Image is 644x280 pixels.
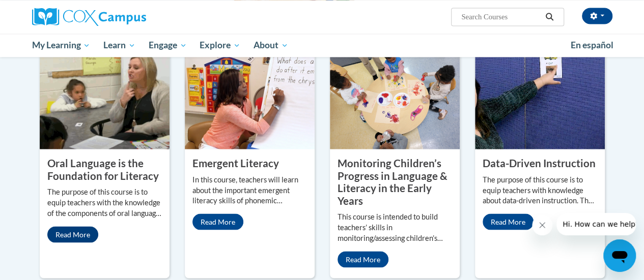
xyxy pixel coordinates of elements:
a: Read More [338,251,388,267]
iframe: Message from company [556,213,636,235]
span: Learn [103,39,135,51]
a: Learn [97,34,142,57]
a: Engage [142,34,193,57]
p: The purpose of this course is to equip teachers with knowledge about data-driven instruction. The... [483,174,597,206]
button: Search [542,11,557,23]
span: About [254,39,288,51]
a: Cox Campus [32,8,215,26]
a: About [247,34,295,57]
p: The purpose of this course is to equip teachers with the knowledge of the components of oral lang... [47,186,162,219]
span: Engage [149,39,187,51]
a: Read More [192,213,243,230]
iframe: Close message [532,215,552,235]
span: Hi. How can we help? [6,7,82,15]
div: Main menu [24,34,620,57]
img: Data-Driven Instruction [475,47,605,149]
a: En español [564,35,620,56]
a: My Learning [25,34,97,57]
property: Monitoring Children’s Progress in Language & Literacy in the Early Years [338,157,447,206]
property: Data-Driven Instruction [483,157,596,169]
span: My Learning [32,39,90,51]
p: In this course, teachers will learn about the important emergent literacy skills of phonemic awar... [192,174,307,206]
iframe: Button to launch messaging window [603,239,636,272]
img: Emergent Literacy [185,47,315,149]
property: Emergent Literacy [192,157,279,169]
img: Oral Language is the Foundation for Literacy [40,47,170,149]
p: This course is intended to build teachers’ skills in monitoring/assessing children’s developmenta... [338,211,452,243]
input: Search Courses [460,11,542,23]
a: Read More [47,226,98,242]
img: Monitoring Children’s Progress in Language & Literacy in the Early Years [330,47,460,149]
button: Account Settings [582,8,612,24]
a: Explore [193,34,247,57]
span: En español [571,40,613,50]
property: Oral Language is the Foundation for Literacy [47,157,159,181]
img: Cox Campus [32,8,146,26]
span: Explore [200,39,240,51]
a: Read More [483,213,534,230]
